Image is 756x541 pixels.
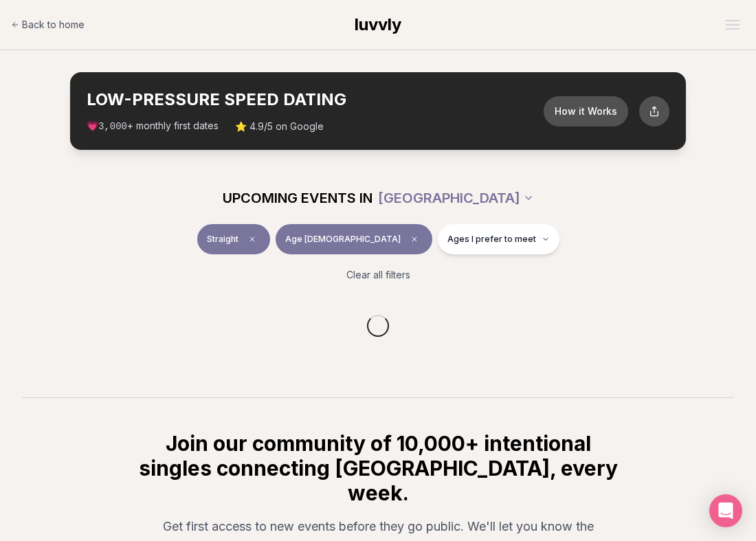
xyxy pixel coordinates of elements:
[285,234,401,245] span: Age [DEMOGRAPHIC_DATA]
[720,14,745,35] button: Open menu
[406,231,423,247] span: Clear age
[355,14,401,34] span: luvvly
[207,234,238,245] span: Straight
[244,231,260,247] span: Clear event type filter
[11,11,85,38] a: Back to home
[355,14,401,36] a: luvvly
[197,224,270,254] button: StraightClear event type filter
[98,121,127,132] span: 3,000
[223,188,373,208] span: UPCOMING EVENTS IN
[22,18,85,32] span: Back to home
[709,494,742,527] div: Open Intercom Messenger
[276,224,432,254] button: Age [DEMOGRAPHIC_DATA]Clear age
[87,119,219,133] span: 💗 + monthly first dates
[136,431,620,505] h2: Join our community of 10,000+ intentional singles connecting [GEOGRAPHIC_DATA], every week.
[378,183,534,213] button: [GEOGRAPHIC_DATA]
[235,120,324,133] span: ⭐ 4.9/5 on Google
[544,96,628,126] button: How it Works
[338,260,419,290] button: Clear all filters
[447,234,536,245] span: Ages I prefer to meet
[438,224,559,254] button: Ages I prefer to meet
[87,89,544,111] h2: LOW-PRESSURE SPEED DATING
